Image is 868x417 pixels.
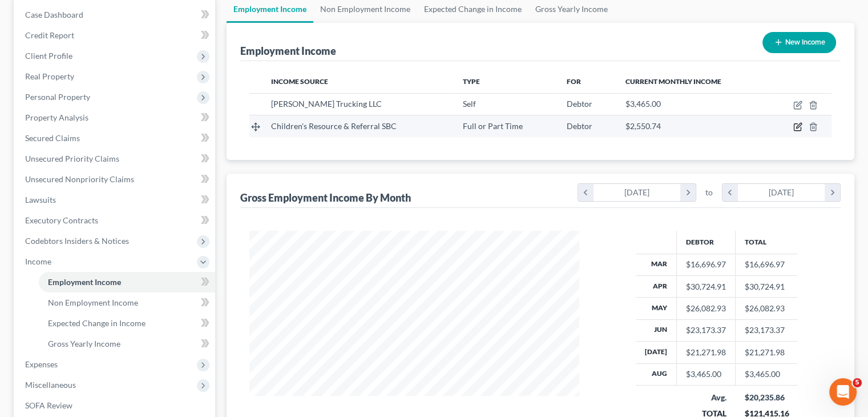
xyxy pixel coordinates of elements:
[636,319,677,341] th: Jun
[686,281,726,292] div: $30,724.91
[686,368,726,380] div: $3,465.00
[240,191,411,205] div: Gross Employment Income By Month
[25,30,74,40] span: Credit Report
[676,231,735,254] th: Debtor
[25,174,134,184] span: Unsecured Nonpriority Claims
[25,256,51,266] span: Income
[825,184,840,201] i: chevron_right
[25,400,72,410] span: SOFA Review
[680,184,696,201] i: chevron_right
[735,231,798,254] th: Total
[25,380,76,390] span: Miscellaneous
[686,347,726,358] div: $21,271.98
[762,32,836,53] button: New Income
[16,149,215,169] a: Unsecured Priority Claims
[636,254,677,275] th: Mar
[39,313,215,334] a: Expected Change in Income
[735,319,798,341] td: $23,173.37
[16,107,215,128] a: Property Analysis
[16,190,215,210] a: Lawsuits
[48,318,146,328] span: Expected Change in Income
[567,77,581,86] span: For
[625,99,661,109] span: $3,465.00
[735,275,798,297] td: $30,724.91
[271,121,397,131] span: Children's Resource & Referral SBC
[744,392,789,403] div: $20,235.86
[16,210,215,231] a: Executory Contracts
[16,128,215,149] a: Secured Claims
[686,324,726,336] div: $23,173.37
[722,184,738,201] i: chevron_left
[25,215,98,225] span: Executory Contracts
[39,272,215,292] a: Employment Income
[705,187,713,198] span: to
[16,169,215,190] a: Unsecured Nonpriority Claims
[578,184,594,201] i: chevron_left
[240,44,336,58] div: Employment Income
[48,277,121,287] span: Employment Income
[735,363,798,385] td: $3,465.00
[567,121,592,131] span: Debtor
[636,298,677,319] th: May
[271,77,328,86] span: Income Source
[636,275,677,297] th: Apr
[735,342,798,363] td: $21,271.98
[39,292,215,313] a: Non Employment Income
[636,363,677,385] th: Aug
[25,195,56,205] span: Lawsuits
[25,154,119,163] span: Unsecured Priority Claims
[25,51,72,61] span: Client Profile
[25,133,80,143] span: Secured Claims
[16,25,215,46] a: Credit Report
[462,99,475,109] span: Self
[853,378,862,387] span: 5
[567,99,592,109] span: Debtor
[16,5,215,25] a: Case Dashboard
[735,298,798,319] td: $26,082.93
[48,298,138,307] span: Non Employment Income
[625,121,661,131] span: $2,550.74
[594,184,681,201] div: [DATE]
[625,77,721,86] span: Current Monthly Income
[25,359,58,369] span: Expenses
[25,71,74,81] span: Real Property
[462,121,522,131] span: Full or Part Time
[738,184,825,201] div: [DATE]
[686,303,726,314] div: $26,082.93
[25,10,83,19] span: Case Dashboard
[462,77,479,86] span: Type
[39,334,215,354] a: Gross Yearly Income
[685,392,726,403] div: Avg.
[25,236,129,246] span: Codebtors Insiders & Notices
[686,259,726,270] div: $16,696.97
[735,254,798,275] td: $16,696.97
[25,113,88,122] span: Property Analysis
[636,342,677,363] th: [DATE]
[16,395,215,416] a: SOFA Review
[271,99,382,109] span: [PERSON_NAME] Trucking LLC
[829,378,857,406] iframe: Intercom live chat
[25,92,90,102] span: Personal Property
[48,339,120,348] span: Gross Yearly Income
